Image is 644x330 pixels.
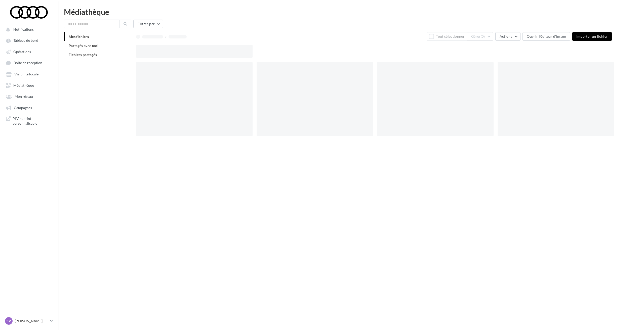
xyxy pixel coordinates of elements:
button: Gérer(0) [467,32,493,41]
button: Actions [495,32,520,41]
span: Boîte de réception [14,61,42,65]
span: Fichiers partagés [69,53,97,57]
span: (0) [481,34,485,38]
button: Ouvrir l'éditeur d'image [522,32,570,41]
a: Opérations [3,47,55,56]
button: Filtrer par [133,20,163,28]
a: Boîte de réception [3,58,55,67]
a: Visibilité locale [3,69,55,78]
a: Tableau de bord [3,36,55,45]
span: Campagnes [14,106,32,110]
button: Notifications [3,25,53,34]
span: Tableau de bord [14,38,38,43]
span: Importer un fichier [576,34,608,38]
span: Médiathèque [13,83,34,87]
span: PLV et print personnalisable [13,116,52,126]
span: Actions [500,34,512,38]
p: [PERSON_NAME] [15,318,48,323]
button: Tout sélectionner [427,32,467,41]
span: Partagés avec moi [69,43,98,48]
span: Visibilité locale [14,72,38,76]
a: Mon réseau [3,92,55,101]
a: SV [PERSON_NAME] [4,316,54,326]
button: Importer un fichier [572,32,612,41]
span: Notifications [13,27,34,31]
a: Médiathèque [3,81,55,90]
span: Mon réseau [15,95,33,99]
span: Opérations [13,50,31,54]
a: PLV et print personnalisable [3,114,55,128]
span: Mes fichiers [69,34,89,39]
a: Campagnes [3,103,55,112]
div: Médiathèque [64,8,638,16]
span: SV [7,318,11,323]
